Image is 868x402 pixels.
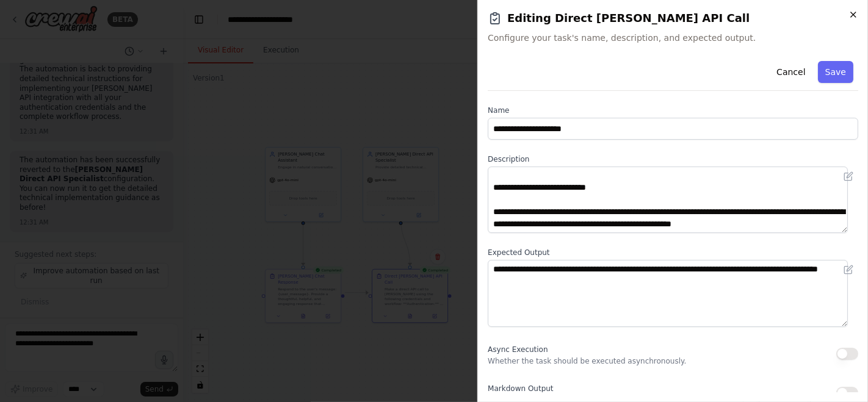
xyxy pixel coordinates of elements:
p: Whether the task should be executed asynchronously. [488,356,686,366]
button: Open in editor [841,262,856,277]
span: Async Execution [488,345,548,354]
button: Save [818,61,853,83]
button: Cancel [769,61,812,83]
button: Open in editor [841,169,856,184]
span: Configure your task's name, description, and expected output. [488,32,858,44]
label: Description [488,154,858,164]
span: Markdown Output [488,384,553,393]
label: Name [488,106,858,115]
label: Expected Output [488,248,858,257]
h2: Editing Direct [PERSON_NAME] API Call [488,10,858,27]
